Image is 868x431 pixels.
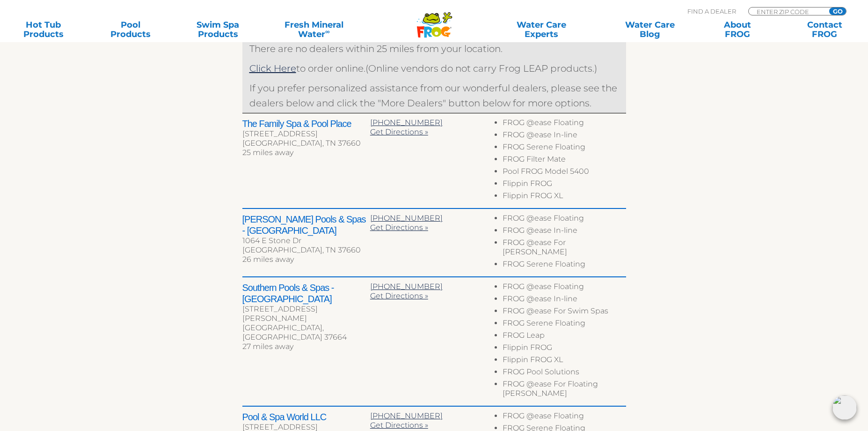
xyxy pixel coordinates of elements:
[370,421,428,430] a: Get Directions »
[503,167,626,179] li: Pool FROG Model 5400
[832,395,857,420] img: openIcon
[370,127,428,136] a: Get Directions »
[503,331,626,343] li: FROG Leap
[503,367,626,379] li: FROG Pool Solutions
[503,130,626,142] li: FROG @ease In-line
[503,118,626,130] li: FROG @ease Floating
[503,411,626,424] li: FROG @ease Floating
[503,379,626,401] li: FROG @ease For Floating [PERSON_NAME]
[503,319,626,331] li: FROG Serene Floating
[503,260,626,272] li: FROG Serene Floating
[249,63,296,74] a: Click Here
[249,61,619,76] p: (Online vendors do not carry Frog LEAP products.)
[616,20,684,39] a: Water CareBlog
[756,7,819,15] input: Zip Code Form
[249,41,619,56] p: There are no dealers within 25 miles from your location.
[486,20,597,39] a: Water CareExperts
[703,20,771,39] a: AboutFROG
[271,20,357,39] a: Fresh MineralWater∞
[242,245,370,255] div: [GEOGRAPHIC_DATA], TN 37660
[242,282,370,305] h2: Southern Pools & Spas - [GEOGRAPHIC_DATA]
[503,179,626,191] li: Flippin FROG
[370,291,428,300] a: Get Directions »
[503,306,626,319] li: FROG @ease For Swim Spas
[242,118,370,129] h2: The Family Spa & Pool Place
[503,238,626,260] li: FROG @ease For [PERSON_NAME]
[503,294,626,306] li: FROG @ease In-line
[242,323,370,342] div: [GEOGRAPHIC_DATA], [GEOGRAPHIC_DATA] 37664
[503,343,626,355] li: Flippin FROG
[370,282,443,291] a: [PHONE_NUMBER]
[184,20,252,39] a: Swim SpaProducts
[791,20,859,39] a: ContactFROG
[242,148,293,157] span: 25 miles away
[503,214,626,226] li: FROG @ease Floating
[249,63,365,74] span: to order online.
[242,305,370,323] div: [STREET_ADDRESS][PERSON_NAME]
[9,20,77,39] a: Hot TubProducts
[370,214,443,223] a: [PHONE_NUMBER]
[370,223,428,232] a: Get Directions »
[503,226,626,238] li: FROG @ease In-line
[242,139,370,148] div: [GEOGRAPHIC_DATA], TN 37660
[503,355,626,367] li: Flippin FROG XL
[503,191,626,203] li: Flippin FROG XL
[503,155,626,167] li: FROG Filter Mate
[370,118,443,127] a: [PHONE_NUMBER]
[242,129,370,139] div: [STREET_ADDRESS]
[503,142,626,155] li: FROG Serene Floating
[370,411,443,420] a: [PHONE_NUMBER]
[97,20,165,39] a: PoolProducts
[242,342,293,351] span: 27 miles away
[249,81,619,111] p: If you prefer personalized assistance from our wonderful dealers, please see the dealers below an...
[687,7,736,15] p: Find A Dealer
[503,282,626,294] li: FROG @ease Floating
[242,236,370,245] div: 1064 E Stone Dr
[242,255,294,264] span: 26 miles away
[242,214,370,236] h2: [PERSON_NAME] Pools & Spas - [GEOGRAPHIC_DATA]
[325,28,330,35] sup: ∞
[829,7,846,15] input: GO
[242,411,370,423] h2: Pool & Spa World LLC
